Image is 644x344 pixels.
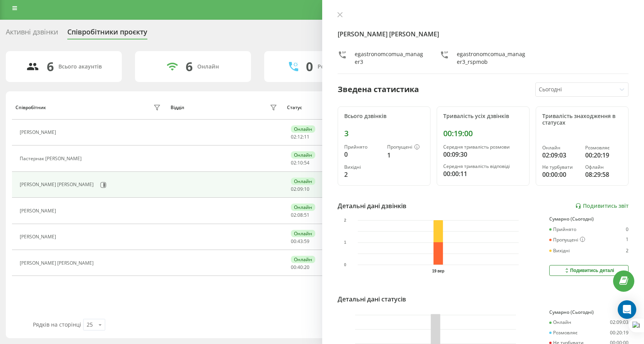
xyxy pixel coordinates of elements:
[20,208,58,214] div: [PERSON_NAME]
[291,256,315,263] div: Онлайн
[542,170,579,179] div: 00:00:00
[171,105,184,110] div: Відділ
[338,29,629,39] h4: [PERSON_NAME] [PERSON_NAME]
[549,216,629,222] div: Сумарно (Сьогодні)
[318,63,355,70] div: Розмовляють
[291,238,296,245] span: 00
[338,201,407,211] div: Детальні дані дзвінків
[67,28,147,40] div: Співробітники проєкту
[20,182,96,187] div: [PERSON_NAME] [PERSON_NAME]
[549,265,629,276] button: Подивитись деталі
[291,133,296,140] span: 02
[344,150,381,159] div: 0
[344,241,346,245] text: 1
[33,321,81,328] span: Рядків на сторінці
[549,248,570,253] div: Вихідні
[618,300,636,319] div: Open Intercom Messenger
[585,145,622,151] div: Розмовляє
[575,203,629,209] a: Подивитись звіт
[344,263,346,267] text: 0
[304,133,309,140] span: 11
[443,129,523,138] div: 00:19:00
[20,260,96,266] div: [PERSON_NAME] [PERSON_NAME]
[338,294,406,304] div: Детальні дані статусів
[304,238,309,245] span: 59
[304,264,309,270] span: 20
[304,212,309,218] span: 51
[297,264,303,270] span: 40
[344,170,381,179] div: 2
[355,50,424,66] div: egastronomcomua_manager3
[626,248,629,253] div: 2
[542,151,579,160] div: 02:09:03
[542,164,579,170] div: Не турбувати
[432,269,444,273] text: 19 вер
[291,134,309,140] div: : :
[291,159,296,166] span: 02
[186,59,193,74] div: 6
[47,59,54,74] div: 6
[585,164,622,170] div: Офлайн
[443,144,523,150] div: Середня тривалість розмови
[542,145,579,151] div: Онлайн
[338,84,419,95] div: Зведена статистика
[443,164,523,169] div: Середня тривалість відповіді
[344,164,381,170] div: Вихідні
[6,28,58,40] div: Активні дзвінки
[344,129,424,138] div: 3
[87,321,93,329] div: 25
[291,265,309,270] div: : :
[304,159,309,166] span: 54
[610,330,629,335] div: 00:20:19
[610,320,629,325] div: 02:09:03
[564,267,614,274] div: Подивитись деталі
[291,160,309,166] div: : :
[291,187,309,192] div: : :
[387,144,424,151] div: Пропущені
[387,151,424,160] div: 1
[291,186,296,192] span: 02
[291,212,296,218] span: 02
[20,234,58,240] div: [PERSON_NAME]
[549,227,576,232] div: Прийнято
[443,150,523,159] div: 00:09:30
[344,144,381,150] div: Прийнято
[344,218,346,222] text: 2
[549,310,629,315] div: Сумарно (Сьогодні)
[291,204,315,211] div: Онлайн
[58,63,102,70] div: Всього акаунтів
[585,151,622,160] div: 00:20:19
[549,320,571,325] div: Онлайн
[291,239,309,244] div: : :
[197,63,219,70] div: Онлайн
[443,169,523,178] div: 00:00:11
[20,156,84,161] div: Пастернак [PERSON_NAME]
[297,238,303,245] span: 43
[297,186,303,192] span: 09
[291,212,309,218] div: : :
[291,151,315,159] div: Онлайн
[297,212,303,218] span: 08
[344,113,424,120] div: Всього дзвінків
[457,50,526,66] div: egastronomcomua_manager3_rspmob
[626,227,629,232] div: 0
[549,330,577,335] div: Розмовляє
[291,264,296,270] span: 00
[306,59,313,74] div: 0
[297,159,303,166] span: 10
[287,105,302,110] div: Статус
[626,237,629,243] div: 1
[20,130,58,135] div: [PERSON_NAME]
[585,170,622,179] div: 08:29:58
[443,113,523,120] div: Тривалість усіх дзвінків
[549,237,585,243] div: Пропущені
[15,105,46,110] div: Співробітник
[304,186,309,192] span: 10
[291,178,315,185] div: Онлайн
[291,230,315,237] div: Онлайн
[297,133,303,140] span: 12
[542,113,622,126] div: Тривалість знаходження в статусах
[291,125,315,133] div: Онлайн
